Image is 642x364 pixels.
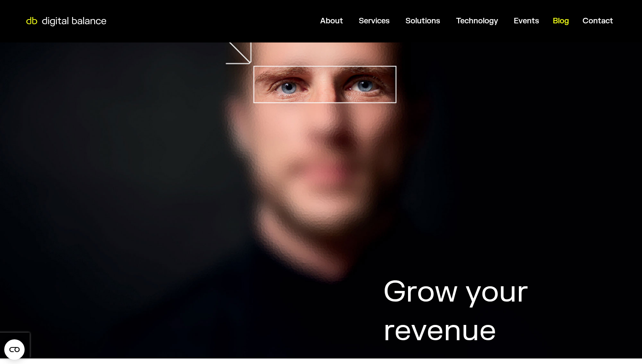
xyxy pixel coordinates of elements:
[553,16,569,26] a: Blog
[112,13,620,29] div: Menu Toggle
[405,16,440,26] a: Solutions
[359,16,390,26] a: Services
[583,16,613,26] a: Contact
[112,13,620,29] nav: Menu
[456,16,498,26] a: Technology
[320,16,343,26] a: About
[383,273,634,350] h1: Grow your revenue
[4,339,25,360] button: Open CMP widget
[514,16,539,26] a: Events
[21,17,111,26] img: Digital Balance logo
